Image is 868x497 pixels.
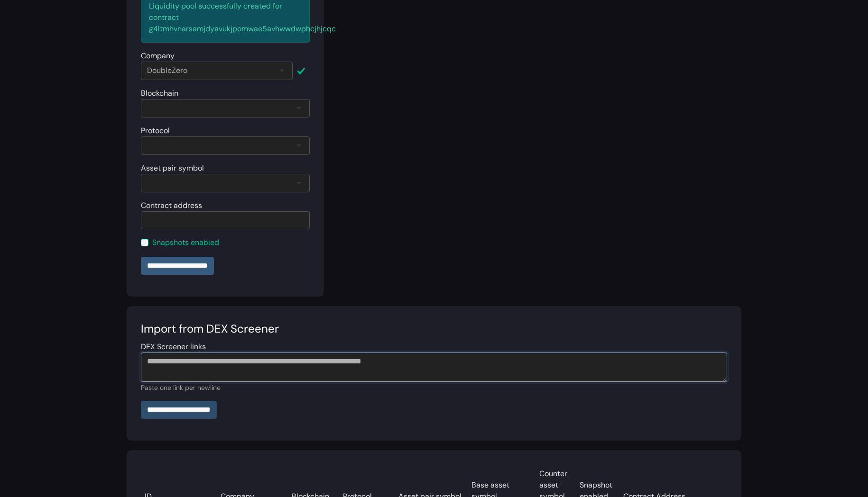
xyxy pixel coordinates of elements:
[141,163,204,174] label: Asset pair symbol
[141,320,727,337] div: Import from DEX Screener
[141,88,178,99] label: Blockchain
[147,65,187,76] div: DoubleZero
[141,383,221,392] small: Paste one link per newline
[141,200,202,211] label: Contract address
[141,341,206,352] label: DEX Screener links
[152,237,219,248] label: Snapshots enabled
[141,50,175,62] label: Company
[141,125,170,136] label: Protocol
